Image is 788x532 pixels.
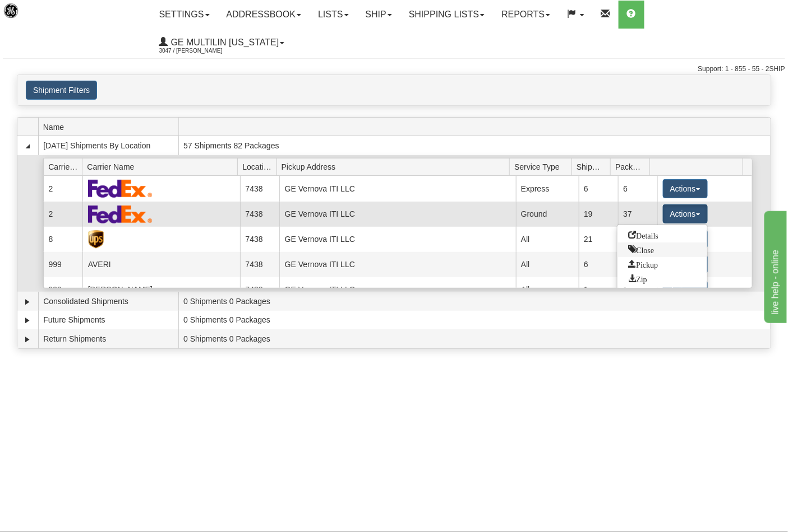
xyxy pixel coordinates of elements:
[82,277,240,302] td: [PERSON_NAME]
[87,158,237,175] span: Carrier Name
[618,202,657,227] td: 37
[579,277,618,302] td: 1
[629,260,658,268] span: Pickup
[516,252,579,277] td: All
[38,292,178,311] td: Consolidated Shipments
[282,158,510,175] span: Pickup Address
[151,29,293,57] a: GE Multilin [US_STATE] 3047 / [PERSON_NAME]
[618,257,707,272] a: Request a carrier pickup
[762,209,787,323] iframe: chat widget
[26,81,97,100] button: Shipment Filters
[279,277,515,302] td: GE Vernova ITI LLC
[168,38,279,47] span: GE Multilin [US_STATE]
[516,202,579,227] td: Ground
[22,141,33,152] a: Collapse
[43,252,82,277] td: 999
[240,202,279,227] td: 7438
[579,176,618,201] td: 6
[579,227,618,252] td: 21
[88,205,153,223] img: FedEx Express®
[159,45,243,57] span: 3047 / [PERSON_NAME]
[514,158,572,175] span: Service Type
[279,252,515,277] td: GE Vernova ITI LLC
[240,227,279,252] td: 7438
[88,230,104,249] img: UPS
[618,286,707,301] a: Print or Download All Shipping Documents in one file
[493,1,559,29] a: Reports
[48,158,82,175] span: Carrier Id
[151,1,218,29] a: Settings
[38,136,178,155] td: [DATE] Shipments By Location
[240,252,279,277] td: 7438
[242,158,277,175] span: Location Id
[82,252,240,277] td: AVERI
[618,272,707,286] a: Zip and Download All Shipping Documents
[279,202,515,227] td: GE Vernova ITI LLC
[8,7,104,20] div: live help - online
[663,204,708,223] button: Actions
[400,1,493,29] a: Shipping lists
[618,228,707,242] a: Go to Details view
[178,136,771,155] td: 57 Shipments 82 Packages
[516,227,579,252] td: All
[310,1,357,29] a: Lists
[629,245,655,253] span: Close
[357,1,400,29] a: Ship
[218,1,310,29] a: Addressbook
[579,202,618,227] td: 19
[38,311,178,330] td: Future Shipments
[516,176,579,201] td: Express
[43,202,82,227] td: 2
[279,176,515,201] td: GE Vernova ITI LLC
[178,292,771,311] td: 0 Shipments 0 Packages
[88,179,153,198] img: FedEx Express®
[3,64,785,74] div: Support: 1 - 855 - 55 - 2SHIP
[43,227,82,252] td: 8
[178,311,771,330] td: 0 Shipments 0 Packages
[629,231,659,239] span: Details
[22,334,33,345] a: Expand
[615,158,649,175] span: Packages
[43,176,82,201] td: 2
[43,277,82,302] td: 999
[22,315,33,326] a: Expand
[38,329,178,348] td: Return Shipments
[178,329,771,348] td: 0 Shipments 0 Packages
[579,252,618,277] td: 6
[618,176,657,201] td: 6
[516,277,579,302] td: All
[43,118,178,136] span: Name
[240,176,279,201] td: 7438
[279,227,515,252] td: GE Vernova ITI LLC
[663,179,708,198] button: Actions
[22,296,33,307] a: Expand
[577,158,611,175] span: Shipments
[3,3,60,31] img: logo3047.jpg
[240,277,279,302] td: 7438
[618,242,707,257] a: Close this group
[629,274,647,282] span: Zip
